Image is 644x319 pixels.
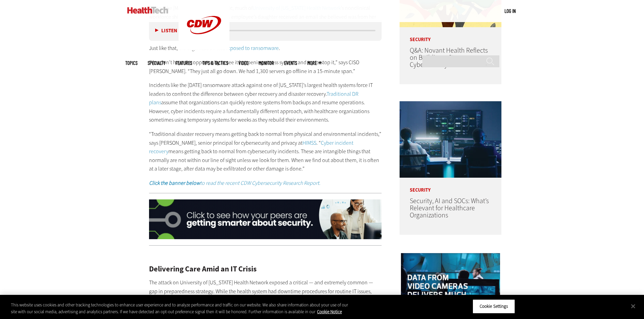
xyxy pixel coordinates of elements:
[11,302,354,315] div: This website uses cookies and other tracking technologies to enhance user experience and to analy...
[149,199,382,240] img: x_security_q325_animated_click_desktop_03
[307,60,321,66] span: More
[127,7,168,14] img: Home
[473,299,515,314] button: Cookie Settings
[504,8,516,14] a: Log in
[410,196,489,220] a: Security, AI and SOCs: What’s Relevant for Healthcare Organizations
[179,45,229,52] a: CDW
[125,60,137,66] span: Topics
[302,139,316,146] a: HIMSS
[149,81,382,124] p: Incidents like the [DATE] ransomware attack against one of [US_STATE]’s largest health systems fo...
[149,130,382,173] p: “Traditional disaster recovery means getting back to normal from physical and environmental incid...
[176,60,192,66] a: Features
[284,60,297,66] a: Events
[400,101,501,178] img: security team in high-tech computer room
[317,309,342,315] a: More information about your privacy
[149,179,200,187] strong: Click the banner below
[504,7,516,15] div: User menu
[149,265,382,273] h2: Delivering Care Amid an IT Crisis
[149,179,320,187] a: Click the banner belowto read the recent CDW Cybersecurity Research Report.
[259,60,274,66] a: MonITor
[238,60,249,66] a: Video
[400,178,501,193] p: Security
[202,60,228,66] a: Tips & Tactics
[149,179,320,187] em: to read the recent CDW Cybersecurity Research Report.
[626,299,641,314] button: Close
[148,60,165,66] span: Specialty
[410,46,488,69] a: Q&A: Novant Health Reflects on Building a Strong Cybersecurity Team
